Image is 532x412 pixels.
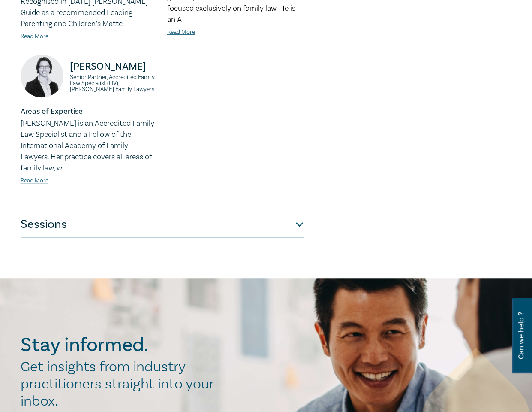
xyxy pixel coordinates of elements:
a: Read More [21,177,48,185]
a: Read More [21,33,48,40]
a: Read More [167,28,195,36]
small: Senior Partner, Accredited Family Law Specialist (LIV), [PERSON_NAME] Family Lawyers [70,74,157,92]
img: https://s3.ap-southeast-2.amazonaws.com/leo-cussen-store-production-content/Contacts/Keturah%20Sa... [21,55,63,97]
button: Sessions [21,212,304,237]
p: [PERSON_NAME] is an Accredited Family Law Specialist and a Fellow of the International Academy of... [21,118,157,174]
h2: Stay informed. [21,334,223,356]
span: Can we help ? [517,303,525,368]
p: [PERSON_NAME] [70,60,157,73]
h2: Get insights from industry practitioners straight into your inbox. [21,358,223,410]
strong: Areas of Expertise [21,106,83,116]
